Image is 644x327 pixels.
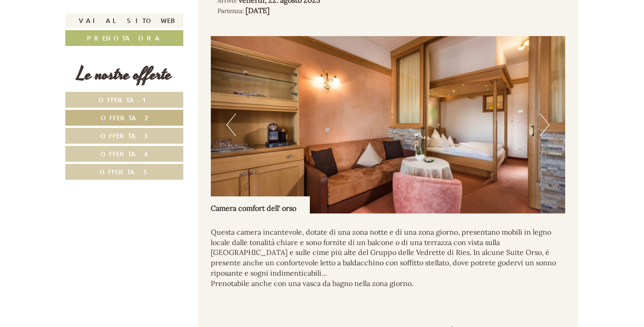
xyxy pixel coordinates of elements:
button: Next [540,114,549,136]
a: Prenota ora [65,30,183,46]
span: Offerta 5 [100,168,149,176]
img: image [211,36,566,213]
span: Offerta 3 [100,132,148,140]
span: Offerta 1 [99,95,150,104]
small: Partenza: [218,7,244,15]
div: Le nostre offerte [65,62,183,87]
span: Offerta 2 [101,114,148,122]
button: Previous [227,114,236,136]
b: [DATE] [245,6,270,15]
a: Vai al sito web [65,14,183,28]
span: Offerta 4 [100,150,148,158]
div: Camera comfort dell' orso [211,196,310,213]
div: Questa camera incantevole, dotate di una zona notte e di una zona giorno, presentano mobili in le... [211,213,566,302]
